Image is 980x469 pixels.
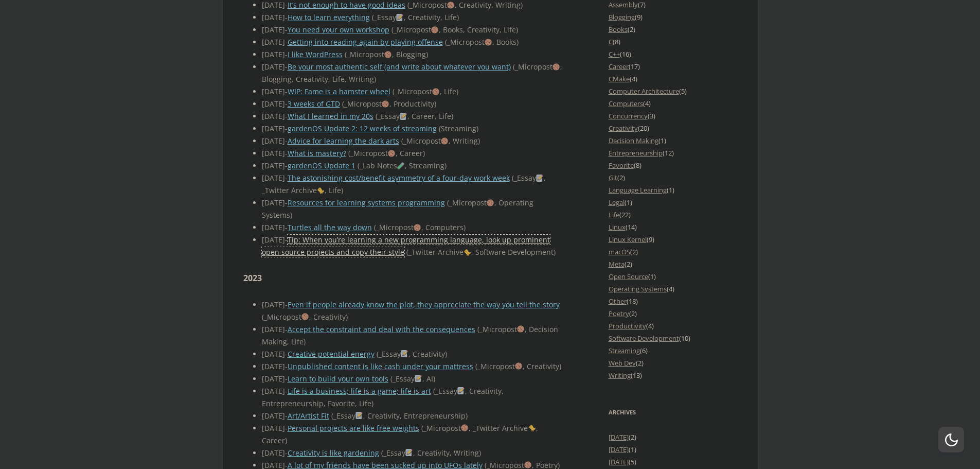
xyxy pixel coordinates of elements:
[445,37,519,47] span: _Micropost , Books
[609,97,737,110] li: (4)
[262,86,288,96] span: [DATE]
[288,361,473,371] a: Unpublished content is like cash under your mattress
[374,74,376,84] span: )
[262,111,288,121] span: [DATE]
[262,386,504,408] span: _Essay , Creativity, Entrepreneurship, Favorite, Life
[285,222,288,232] span: -
[285,37,288,47] span: -
[288,161,355,170] a: gardenOS Update 1
[262,423,288,433] span: [DATE]
[609,258,737,270] li: (2)
[374,222,376,232] span: (
[285,324,288,334] span: -
[485,39,492,46] img: 🍪
[439,124,478,133] span: Streaming
[358,161,447,170] span: _Lab Notes , Streaming
[285,86,288,96] span: -
[288,222,372,232] a: Turtles all the way down
[262,235,288,245] span: [DATE]
[609,198,625,207] a: Legal
[390,374,436,384] span: _Essay , AI
[415,375,422,382] img: 📝
[609,184,737,196] li: (1)
[288,423,419,433] a: Personal projects are like free weights
[479,448,481,458] span: )
[609,221,737,233] li: (14)
[285,99,288,109] span: -
[609,161,634,170] a: Favorite
[288,111,373,121] a: What I learned in my 20s
[288,12,370,22] a: How to learn everything
[391,25,394,34] span: (
[262,99,288,109] span: [DATE]
[262,411,288,421] span: [DATE]
[262,49,288,59] span: [DATE]
[609,23,737,36] li: (2)
[345,49,347,59] span: (
[609,85,737,97] li: (5)
[288,136,399,146] a: Advice for learning the dark arts
[524,461,531,468] img: 🍪
[421,423,423,433] span: (
[262,312,264,322] span: (
[609,233,737,246] li: (9)
[288,411,329,421] a: Art/Artist Fit
[348,148,425,158] span: _Micropost , Career
[528,424,536,431] img: 🐤
[372,12,374,22] span: (
[358,161,360,170] span: (
[396,14,403,21] img: 📝
[262,300,288,309] span: [DATE]
[377,349,379,359] span: (
[285,62,288,72] span: -
[401,136,403,146] span: (
[285,124,288,133] span: -
[262,148,288,158] span: [DATE]
[262,124,288,133] span: [DATE]
[609,445,629,454] a: [DATE]
[381,448,482,458] span: _Essay , Creativity, Writing
[444,161,447,170] span: )
[285,300,288,309] span: -
[609,148,663,158] a: Entrepreneurship
[609,147,737,159] li: (12)
[609,196,737,209] li: (1)
[288,62,511,72] a: Be your most authentic self (and write about whatever you want)
[609,12,635,22] a: Blogging
[406,247,408,257] span: (
[285,448,288,458] span: -
[609,432,629,442] a: [DATE]
[285,386,288,396] span: -
[285,349,288,359] span: -
[285,49,288,59] span: -
[609,99,643,108] a: Computers
[288,99,340,109] a: 3 weeks of GTD
[609,36,737,48] li: (8)
[262,361,288,371] span: [DATE]
[434,99,436,109] span: )
[414,224,421,231] img: 🍪
[609,297,627,306] a: Other
[288,300,560,309] a: Even if people already know the plot, they appreciate the way you tell the story
[285,235,288,245] span: -
[609,457,629,466] a: [DATE]
[609,171,737,184] li: (2)
[609,284,667,293] a: Operating Systems
[288,349,375,359] a: Creative potential energy
[401,136,480,146] span: _Micropost , Writing
[285,173,288,183] span: -
[475,361,562,371] span: _Micropost , Creativity
[262,62,288,72] span: [DATE]
[609,73,737,85] li: (4)
[262,374,288,384] span: [DATE]
[609,334,679,343] a: Software Development
[285,111,288,121] span: -
[346,312,348,322] span: )
[262,423,539,445] span: _Micropost , _Twitter Archive , Career
[609,443,737,456] li: (1)
[609,210,619,219] a: Life
[476,124,478,133] span: )
[461,424,468,431] img: 🍪
[609,346,640,355] a: Streaming
[331,411,333,421] span: (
